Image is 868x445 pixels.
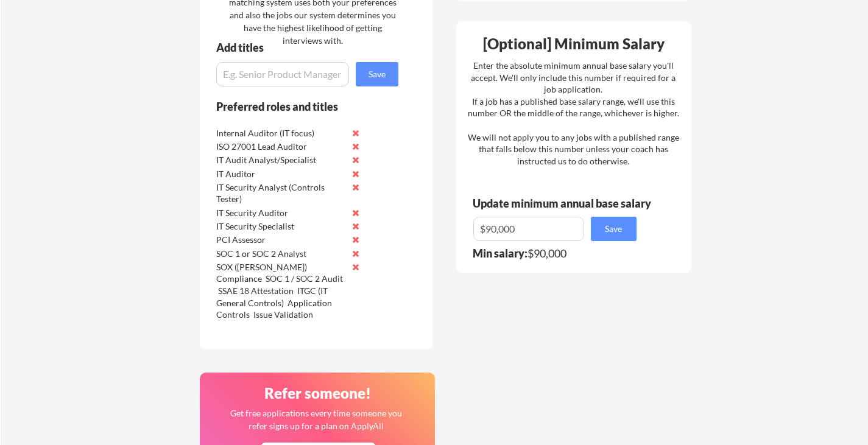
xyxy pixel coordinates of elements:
div: [Optional] Minimum Salary [460,37,687,51]
button: Save [356,62,398,86]
div: Get free applications every time someone you refer signs up for a plan on ApplyAll [230,407,403,432]
div: SOC 1 or SOC 2 Analyst [216,248,345,260]
div: Update minimum annual base salary [473,198,655,209]
div: IT Security Analyst (Controls Tester) [216,181,345,205]
input: E.g. Senior Product Manager [216,62,349,86]
div: Enter the absolute minimum annual base salary you'll accept. We'll only include this number if re... [468,60,679,167]
div: Add titles [216,42,388,53]
div: SOX ([PERSON_NAME]) Compliance SOC 1 / SOC 2 Audit SSAE 18 Attestation ITGC (IT General Controls)... [216,261,345,333]
div: IT Audit Analyst/Specialist [216,154,345,166]
div: Refer someone! [205,386,431,401]
div: IT Security Specialist [216,220,345,233]
div: PCI Assessor [216,234,345,246]
div: ISO 27001 Lead Auditor [216,141,345,153]
input: E.g. $100,000 [473,217,584,241]
button: Save [591,217,637,241]
div: IT Auditor [216,168,345,180]
strong: Min salary: [473,247,528,260]
div: Internal Auditor (IT focus) [216,127,345,139]
div: Preferred roles and titles [216,101,382,112]
div: $90,000 [473,248,644,259]
div: IT Security Auditor [216,207,345,219]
